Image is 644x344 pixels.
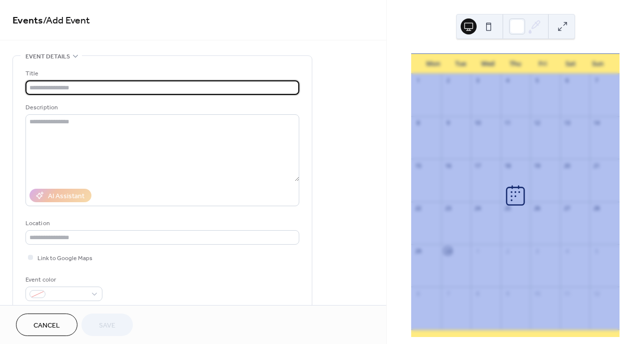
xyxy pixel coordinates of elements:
[563,77,571,84] div: 6
[25,68,297,79] div: Title
[533,162,541,169] div: 19
[25,51,70,62] span: Event details
[584,54,612,74] div: Sun
[504,162,511,169] div: 18
[474,205,481,212] div: 24
[474,290,481,297] div: 8
[444,77,452,84] div: 2
[504,119,511,127] div: 11
[563,162,571,169] div: 20
[33,321,60,331] span: Cancel
[419,54,447,74] div: Mon
[533,247,541,255] div: 3
[16,314,77,336] button: Cancel
[529,54,557,74] div: Fri
[563,119,571,127] div: 13
[414,119,422,127] div: 8
[563,247,571,255] div: 4
[533,205,541,212] div: 26
[444,247,452,255] div: 30
[504,77,511,84] div: 4
[593,119,600,127] div: 14
[533,77,541,84] div: 5
[43,11,90,30] span: / Add Event
[593,162,600,169] div: 21
[444,205,452,212] div: 23
[444,290,452,297] div: 7
[414,205,422,212] div: 22
[533,119,541,127] div: 12
[414,162,422,169] div: 15
[444,162,452,169] div: 16
[447,54,474,74] div: Tue
[504,290,511,297] div: 9
[593,290,600,297] div: 12
[474,54,502,74] div: Wed
[474,77,481,84] div: 3
[12,11,43,30] a: Events
[557,54,584,74] div: Sat
[563,290,571,297] div: 11
[414,247,422,255] div: 29
[25,102,297,113] div: Description
[37,253,92,264] span: Link to Google Maps
[474,162,481,169] div: 17
[474,247,481,255] div: 1
[593,247,600,255] div: 5
[504,205,511,212] div: 25
[25,275,100,285] div: Event color
[593,77,600,84] div: 7
[25,218,297,229] div: Location
[593,205,600,212] div: 28
[414,77,422,84] div: 1
[504,247,511,255] div: 2
[444,119,452,127] div: 9
[563,205,571,212] div: 27
[474,119,481,127] div: 10
[502,54,529,74] div: Thu
[414,290,422,297] div: 6
[533,290,541,297] div: 10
